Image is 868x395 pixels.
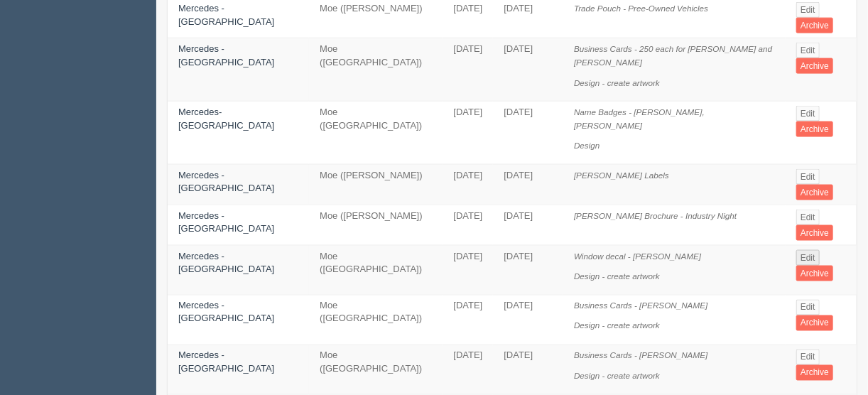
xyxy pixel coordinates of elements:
td: [DATE] [493,164,563,205]
td: Moe ([PERSON_NAME]) [309,205,443,245]
i: Business Cards - [PERSON_NAME] [574,351,707,360]
a: Archive [796,18,833,33]
i: Window decal - [PERSON_NAME] [574,251,701,261]
i: [PERSON_NAME] Brochure - Industry Night [574,211,737,220]
a: Mercedes -[GEOGRAPHIC_DATA] [178,43,274,67]
a: Archive [796,185,833,200]
a: Edit [796,210,820,225]
a: Archive [796,365,833,381]
i: Design - create artwork [574,271,660,281]
i: Design - create artwork [574,321,660,330]
i: Business Cards - [PERSON_NAME] [574,301,707,310]
td: Moe ([GEOGRAPHIC_DATA]) [309,295,443,345]
a: Edit [796,350,820,365]
a: Edit [796,250,820,266]
td: [DATE] [443,245,493,295]
a: Mercedes-[GEOGRAPHIC_DATA] [178,107,274,131]
a: Edit [796,2,820,18]
i: Name Badges - [PERSON_NAME], [PERSON_NAME] [574,107,705,130]
td: Moe ([GEOGRAPHIC_DATA]) [309,102,443,165]
td: [DATE] [443,205,493,245]
i: Business Cards - 250 each for [PERSON_NAME] and [PERSON_NAME] [574,44,772,67]
a: Edit [796,43,820,58]
td: [DATE] [493,38,563,102]
td: Moe ([GEOGRAPHIC_DATA]) [309,345,443,395]
i: Design - create artwork [574,78,660,87]
a: Edit [796,300,820,315]
td: [DATE] [443,102,493,165]
a: Mercedes -[GEOGRAPHIC_DATA] [178,3,274,27]
td: Moe ([GEOGRAPHIC_DATA]) [309,38,443,102]
a: Mercedes -[GEOGRAPHIC_DATA] [178,251,274,275]
a: Archive [796,121,833,137]
a: Archive [796,315,833,331]
a: Edit [796,106,820,121]
td: [DATE] [443,38,493,102]
td: [DATE] [493,245,563,295]
a: Archive [796,266,833,281]
a: Mercedes -[GEOGRAPHIC_DATA] [178,301,274,325]
td: [DATE] [443,345,493,395]
td: [DATE] [493,102,563,165]
a: Archive [796,58,833,74]
td: [DATE] [493,295,563,345]
td: Moe ([PERSON_NAME]) [309,164,443,205]
i: [PERSON_NAME] Labels [574,171,669,180]
a: Edit [796,169,820,185]
i: Design - create artwork [574,372,660,381]
td: [DATE] [493,345,563,395]
i: Design [574,141,600,150]
a: Archive [796,225,833,241]
a: Mercedes -[GEOGRAPHIC_DATA] [178,210,274,234]
td: Moe ([GEOGRAPHIC_DATA]) [309,245,443,295]
i: Trade Pouch - Pree-Owned Vehicles [574,4,708,13]
a: Mercedes -[GEOGRAPHIC_DATA] [178,170,274,194]
a: Mercedes -[GEOGRAPHIC_DATA] [178,350,274,374]
td: [DATE] [443,295,493,345]
td: [DATE] [493,205,563,245]
td: [DATE] [443,164,493,205]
